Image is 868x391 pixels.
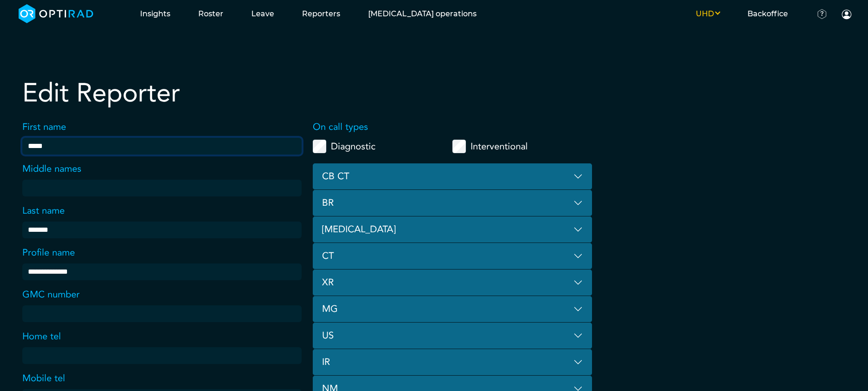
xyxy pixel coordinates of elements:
[313,323,592,349] button: US
[22,162,81,176] label: Middle names
[22,371,65,385] label: Mobile tel
[313,296,592,323] button: MG
[313,163,592,190] button: CB CT
[22,288,80,302] label: GMC number
[682,8,733,20] button: UHD
[22,330,61,344] label: Home tel
[331,138,376,155] label: Diagnostic
[19,4,94,23] img: brand-opti-rad-logos-blue-and-white-d2f68631ba2948856bd03f2d395fb146ddc8fb01b4b6e9315ea85fa773367...
[22,246,75,260] label: Profile name
[313,120,592,134] label: On call types
[313,190,592,216] button: BR
[22,78,592,109] h2: Edit Reporter
[313,270,592,296] button: XR
[313,243,592,270] button: CT
[471,138,528,155] label: Interventional
[313,216,592,243] button: [MEDICAL_DATA]
[22,204,65,218] label: Last name
[22,120,66,134] label: First name
[313,349,592,376] button: IR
